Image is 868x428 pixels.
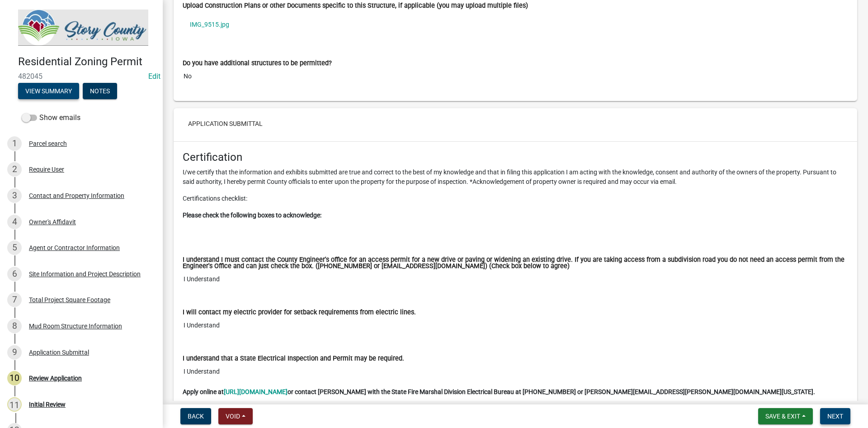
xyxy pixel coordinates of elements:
[148,72,160,81] wm-modal-confirm: Edit Application Number
[183,309,416,316] label: I will contact my electric provider for setback requirements from electric lines.
[18,83,79,99] button: View Summary
[7,397,22,412] div: 11
[183,194,848,203] p: Certifications checklist:
[18,72,145,81] span: 482045
[29,166,64,173] div: Require User
[224,388,288,395] a: [URL][DOMAIN_NAME]
[181,115,270,132] button: Application Submittal
[183,3,528,9] label: Upload Construction Plans or other Documents specific to this Structure, if applicable (you may u...
[765,413,800,420] span: Save & Exit
[83,83,117,99] button: Notes
[827,413,843,420] span: Next
[7,136,22,151] div: 1
[7,267,22,281] div: 6
[29,401,66,408] div: Initial Review
[7,293,22,307] div: 7
[18,55,156,68] h4: Residential Zoning Permit
[820,408,850,424] button: Next
[183,168,848,187] p: I/we certify that the information and exhibits submitted are true and correct to the best of my k...
[7,371,22,385] div: 10
[188,413,204,420] span: Back
[7,162,22,177] div: 2
[29,323,122,329] div: Mud Room Structure Information
[18,88,79,95] wm-modal-confirm: Summary
[29,219,76,225] div: Owner's Affidavit
[29,192,124,199] div: Contact and Property Information
[226,413,240,420] span: Void
[29,245,120,251] div: Agent or Contractor Information
[18,10,148,46] img: Story County, Iowa
[29,375,82,381] div: Review Application
[29,349,89,356] div: Application Submittal
[29,140,67,147] div: Parcel search
[183,212,321,219] strong: Please check the following boxes to acknowledge:
[183,60,332,67] label: Do you have additional structures to be permitted?
[7,319,22,333] div: 8
[7,240,22,255] div: 5
[29,271,141,277] div: Site Information and Project Description
[183,257,848,270] label: I understand I must contact the County Engineer's office for an access permit for a new drive or ...
[288,388,815,395] strong: or contact [PERSON_NAME] with the State Fire Marshal Division Electrical Bureau at [PHONE_NUMBER]...
[29,297,110,303] div: Total Project Square Footage
[22,112,80,123] label: Show emails
[183,388,224,395] strong: Apply online at
[218,408,253,424] button: Void
[7,345,22,360] div: 9
[183,14,848,35] a: IMG_9515.jpg
[83,88,117,95] wm-modal-confirm: Notes
[758,408,813,424] button: Save & Exit
[180,408,211,424] button: Back
[7,188,22,203] div: 3
[183,151,848,164] h4: Certification
[183,356,404,362] label: I understand that a State Electrical Inspection and Permit may be required.
[148,72,160,81] a: Edit
[7,215,22,229] div: 4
